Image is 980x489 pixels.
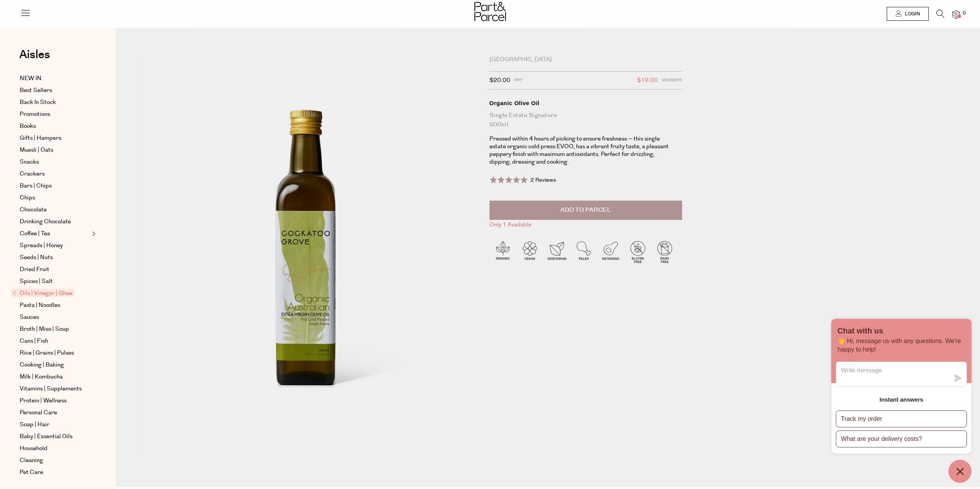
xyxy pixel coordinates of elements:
span: Chocolate [20,205,47,214]
a: Household [20,444,90,453]
a: Login [887,7,929,21]
a: Chocolate [20,205,90,214]
a: Soap | Hair [20,420,90,429]
a: Broth | Miso | Soup [20,325,90,334]
span: 2 Reviews [530,176,556,184]
span: Crackers [20,169,45,179]
span: Soap | Hair [20,420,49,429]
img: Organic Olive Oil [139,59,478,458]
span: Spreads | Honey [20,241,63,250]
a: Pet Care [20,468,90,477]
a: 0 [952,10,960,18]
a: Aisles [19,49,50,68]
a: Books [20,122,90,131]
span: Coffee | Tea [20,229,50,238]
span: NEW IN [20,74,42,83]
span: $19.00 [637,75,658,85]
span: Promotions [20,110,50,119]
img: P_P-ICONS-Live_Bec_V11_Organic.svg [489,238,516,265]
a: Milk | Kombucha [20,372,90,382]
span: $20.00 [489,75,510,85]
a: Snacks [20,157,90,167]
span: Oils | Vinegar | Ghee [11,289,74,297]
span: Pasta | Noodles [20,301,60,310]
span: Add to Parcel [560,206,611,214]
span: Chips [20,193,35,203]
span: Drinking Chocolate [20,217,71,226]
span: Broth | Miso | Soup [20,325,69,334]
a: Baby | Essential Oils [20,432,90,441]
span: Snacks [20,157,39,167]
span: Household [20,444,47,453]
span: Cooking | Baking [20,360,64,370]
span: Personal Care [20,408,57,417]
a: Promotions [20,110,90,119]
span: Gifts | Hampers [20,134,61,143]
a: Bars | Chips [20,181,90,191]
img: Part&Parcel [474,2,506,21]
span: Books [20,122,36,131]
span: Login [903,11,920,17]
a: Cooking | Baking [20,360,90,370]
span: Best Sellers [20,86,52,95]
a: Protein | Wellness [20,396,90,405]
p: Pressed within 4 hours of picking to ensure freshness – this single estate organic cold press EVO... [489,135,672,166]
span: Milk | Kombucha [20,372,63,382]
span: Back In Stock [20,98,56,107]
a: Vitamins | Supplements [20,384,90,394]
span: Dried Fruit [20,265,49,274]
span: Vitamins | Supplements [20,384,82,394]
span: Cleaning [20,456,43,465]
a: Muesli | Oats [20,146,90,155]
span: Members [662,75,682,85]
a: Chips [20,193,90,203]
span: Spices | Salt [20,277,53,286]
span: Sauces [20,313,39,322]
img: P_P-ICONS-Live_Bec_V11_Ketogenic.svg [597,238,624,265]
a: Coffee | Tea [20,229,90,238]
a: Sauces [20,313,90,322]
a: Drinking Chocolate [20,217,90,226]
a: Spices | Salt [20,277,90,286]
a: Dried Fruit [20,265,90,274]
a: Oils | Vinegar | Ghee [13,289,90,298]
a: Best Sellers [20,86,90,95]
img: P_P-ICONS-Live_Bec_V11_Vegan.svg [516,238,543,265]
a: Personal Care [20,408,90,417]
a: Cleaning [20,456,90,465]
a: Cans | Fish [20,337,90,346]
span: Seeds | Nuts [20,253,53,262]
span: RRP [514,75,522,85]
a: Gifts | Hampers [20,134,90,143]
a: Pasta | Noodles [20,301,90,310]
a: Seeds | Nuts [20,253,90,262]
inbox-online-store-chat: Shopify online store chat [829,319,974,483]
a: Spreads | Honey [20,241,90,250]
span: Baby | Essential Oils [20,432,72,441]
img: P_P-ICONS-Live_Bec_V11_Dairy_Free.svg [651,238,678,265]
span: Cans | Fish [20,337,48,346]
div: Organic Olive Oil [489,99,682,107]
a: Back In Stock [20,98,90,107]
div: Single Estate Signature 500ml [489,111,682,129]
span: Aisles [19,46,50,63]
div: [GEOGRAPHIC_DATA] [489,56,682,64]
span: Bars | Chips [20,181,52,191]
a: NEW IN [20,74,90,83]
span: Rice | Grains | Pulses [20,348,74,358]
span: Pet Care [20,468,43,477]
a: Crackers [20,169,90,179]
a: Rice | Grains | Pulses [20,348,90,358]
button: Expand/Collapse Coffee | Tea [90,229,96,238]
button: Add to Parcel [489,201,682,220]
img: P_P-ICONS-Live_Bec_V11_Vegetarian.svg [543,238,570,265]
img: P_P-ICONS-Live_Bec_V11_Paleo.svg [570,238,597,265]
span: Muesli | Oats [20,146,53,155]
span: 0 [961,10,968,17]
span: Protein | Wellness [20,396,67,405]
img: P_P-ICONS-Live_Bec_V11_Gluten_Free.svg [624,238,651,265]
